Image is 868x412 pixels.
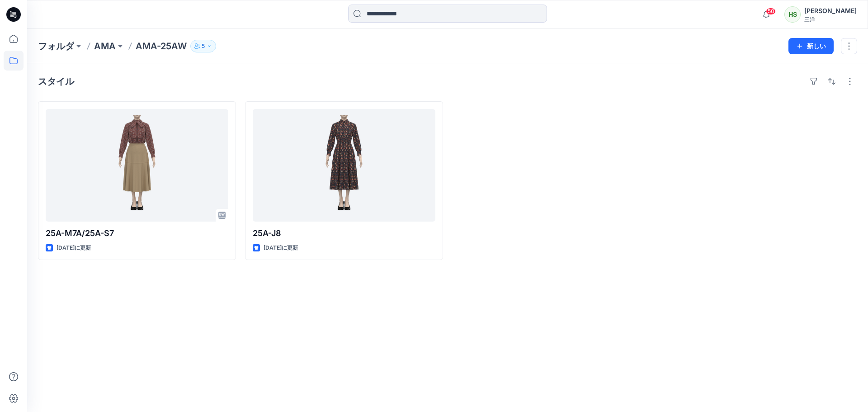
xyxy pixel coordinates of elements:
font: [DATE]に更新 [57,244,91,251]
font: 三洋 [804,16,815,23]
a: AMA [94,40,116,52]
a: 25A-J8 [253,109,435,222]
font: AMA-25AW [136,41,187,52]
button: 5 [190,40,216,52]
a: フォルダ [38,40,74,52]
a: 25A-M7A/25A-S7 [46,109,228,222]
font: スタイル [38,76,74,87]
font: HS [788,10,797,18]
font: [PERSON_NAME] [804,7,857,14]
font: 50 [768,8,774,14]
font: 5 [202,43,205,49]
button: 新しい [788,38,834,54]
font: [DATE]に更新 [264,244,298,251]
font: フォルダ [38,41,74,52]
font: AMA [94,41,116,52]
font: 25A-M7A/25A-S7 [46,228,114,238]
font: 25A-J8 [253,228,281,238]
